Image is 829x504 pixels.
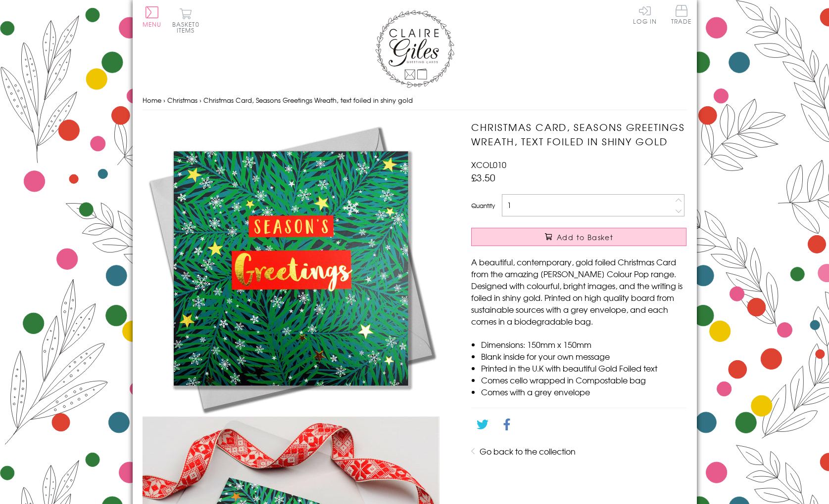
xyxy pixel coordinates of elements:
[471,228,686,246] button: Add to Basket
[557,232,613,242] span: Add to Basket
[471,201,495,210] label: Quantity
[481,386,686,398] li: Comes with a grey envelope
[163,95,165,105] span: ›
[481,338,686,350] li: Dimensions: 150mm x 150mm
[471,159,506,170] span: XCOL010
[143,6,162,27] button: Menu
[471,120,686,149] h1: Christmas Card, Seasons Greetings Wreath, text foiled in shiny gold
[177,20,199,35] span: 0 items
[481,362,686,374] li: Printed in the U.K with beautiful Gold Foiled text
[143,20,162,29] span: Menu
[480,445,576,457] a: Go back to the collection
[671,5,692,26] a: Trade
[471,170,495,184] span: £3.50
[167,95,197,105] a: Christmas
[481,350,686,362] li: Blank inside for your own message
[143,120,439,417] img: Christmas Card, Seasons Greetings Wreath, text foiled in shiny gold
[375,10,454,88] img: Claire Giles Greetings Cards
[203,95,413,105] span: Christmas Card, Seasons Greetings Wreath, text foiled in shiny gold
[671,5,692,24] span: Trade
[143,95,161,105] a: Home
[481,374,686,386] li: Comes cello wrapped in Compostable bag
[633,5,657,24] a: Log In
[199,95,201,105] span: ›
[143,90,687,111] nav: breadcrumbs
[172,8,199,33] button: Basket0 items
[471,256,686,327] p: A beautiful, contemporary, gold foiled Christmas Card from the amazing [PERSON_NAME] Colour Pop r...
